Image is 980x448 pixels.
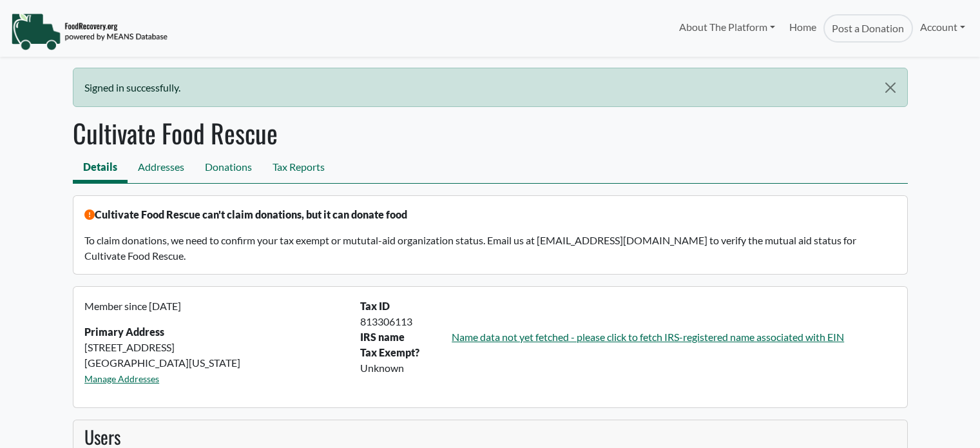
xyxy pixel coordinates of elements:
[84,426,896,448] h3: Users
[823,14,912,43] a: Post a Donation
[77,298,352,396] div: [STREET_ADDRESS] [GEOGRAPHIC_DATA][US_STATE]
[84,326,164,338] strong: Primary Address
[671,14,782,40] a: About The Platform
[913,14,972,40] a: Account
[84,373,159,384] a: Manage Addresses
[84,298,345,314] p: Member since [DATE]
[360,346,419,358] b: Tax Exempt?
[73,68,908,107] div: Signed in successfully.
[128,154,195,183] a: Addresses
[195,154,262,183] a: Donations
[782,14,823,43] a: Home
[874,68,907,107] button: Close
[262,154,335,183] a: Tax Reports
[352,314,903,329] div: 813306113
[352,360,903,376] div: Unknown
[360,331,405,343] strong: IRS name
[452,331,844,343] a: Name data not yet fetched - please click to fetch IRS-registered name associated with EIN
[73,154,128,183] a: Details
[84,233,896,264] p: To claim donations, we need to confirm your tax exempt or mututal-aid organization status. Email ...
[84,207,896,222] p: Cultivate Food Rescue can't claim donations, but it can donate food
[360,300,390,312] b: Tax ID
[73,117,908,148] h1: Cultivate Food Rescue
[11,12,168,51] img: NavigationLogo_FoodRecovery-91c16205cd0af1ed486a0f1a7774a6544ea792ac00100771e7dd3ec7c0e58e41.png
